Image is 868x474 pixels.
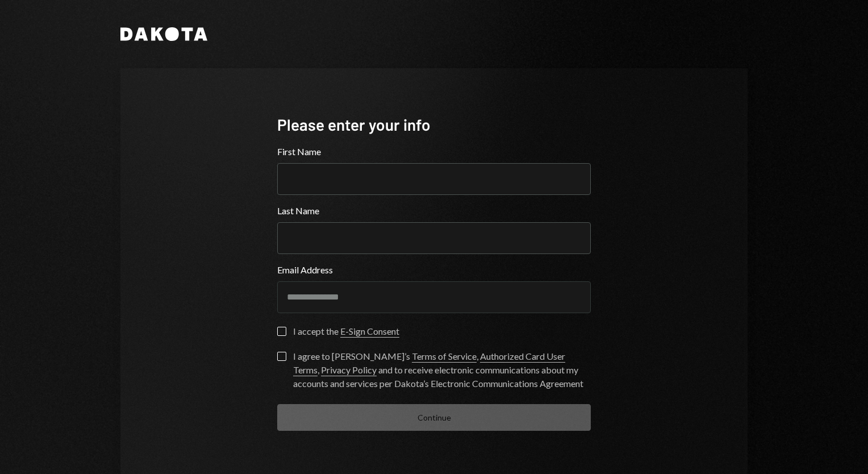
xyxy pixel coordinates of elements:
[277,263,591,277] label: Email Address
[340,326,399,338] a: E-Sign Consent
[277,114,591,136] div: Please enter your info
[277,145,591,159] label: First Name
[293,351,565,376] a: Authorized Card User Terms
[293,325,399,338] div: I accept the
[293,350,591,390] div: I agree to [PERSON_NAME]’s , , and to receive electronic communications about my accounts and ser...
[412,351,477,363] a: Terms of Service
[277,352,286,361] button: I agree to [PERSON_NAME]’s Terms of Service, Authorized Card User Terms, Privacy Policy and to re...
[321,364,377,376] a: Privacy Policy
[277,204,591,218] label: Last Name
[277,327,286,336] button: I accept the E-Sign Consent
